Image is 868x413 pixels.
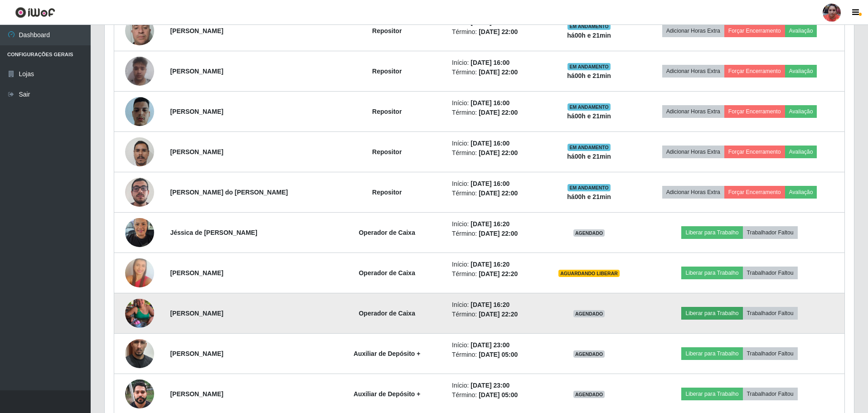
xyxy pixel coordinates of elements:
time: [DATE] 22:00 [479,230,518,237]
button: Liberar para Trabalho [681,388,742,400]
button: Avaliação [785,65,817,78]
strong: Repositor [372,108,402,115]
img: 1754513784799.jpeg [125,132,154,171]
strong: [PERSON_NAME] [170,108,223,115]
li: Término: [452,27,538,37]
strong: [PERSON_NAME] [170,148,223,155]
span: AGENDADO [573,310,605,317]
li: Início: [452,381,538,390]
li: Término: [452,390,538,400]
strong: há 00 h e 21 min [567,72,611,79]
time: [DATE] 22:00 [479,28,518,35]
button: Trabalhador Faltou [743,388,798,400]
span: AGENDADO [573,391,605,398]
span: EM ANDAMENTO [567,63,611,70]
li: Término: [452,108,538,117]
button: Avaliação [785,105,817,118]
strong: [PERSON_NAME] [170,27,223,34]
button: Avaliação [785,146,817,158]
span: AGUARDANDO LIBERAR [558,270,620,277]
strong: Repositor [372,189,402,196]
strong: há 00 h e 21 min [567,153,611,160]
button: Adicionar Horas Extra [662,65,724,78]
time: [DATE] 05:00 [479,391,518,398]
span: AGENDADO [573,350,605,358]
time: [DATE] 22:00 [479,109,518,116]
button: Avaliação [785,24,817,37]
li: Término: [452,68,538,77]
img: 1734187745522.jpeg [125,52,154,90]
img: 1757236208541.jpeg [125,251,154,295]
li: Início: [452,98,538,108]
li: Início: [452,139,538,148]
button: Adicionar Horas Extra [662,24,724,37]
button: Liberar para Trabalho [681,307,742,320]
li: Início: [452,58,538,68]
button: Forçar Encerramento [724,24,785,37]
img: 1724708797477.jpeg [125,11,154,50]
strong: Jéssica de [PERSON_NAME] [170,229,257,236]
li: Término: [452,148,538,158]
img: 1744399618911.jpeg [125,287,154,339]
img: 1744377208057.jpeg [125,94,154,129]
li: Término: [452,229,538,238]
li: Término: [452,189,538,198]
span: AGENDADO [573,229,605,237]
strong: Auxiliar de Depósito + [354,350,420,357]
li: Início: [452,179,538,189]
button: Liberar para Trabalho [681,267,742,279]
strong: [PERSON_NAME] [170,68,223,75]
button: Adicionar Horas Extra [662,186,724,199]
button: Forçar Encerramento [724,105,785,118]
time: [DATE] 22:00 [479,68,518,76]
span: EM ANDAMENTO [567,23,611,30]
li: Início: [452,300,538,310]
time: [DATE] 16:20 [470,301,509,308]
time: [DATE] 16:00 [470,59,509,66]
strong: há 00 h e 21 min [567,193,611,200]
button: Forçar Encerramento [724,186,785,199]
strong: [PERSON_NAME] do [PERSON_NAME] [170,189,288,196]
strong: [PERSON_NAME] [170,350,223,357]
time: [DATE] 22:00 [479,149,518,156]
time: [DATE] 22:00 [479,189,518,197]
button: Adicionar Horas Extra [662,105,724,118]
time: [DATE] 16:20 [470,261,509,268]
strong: [PERSON_NAME] [170,269,223,277]
span: EM ANDAMENTO [567,103,611,111]
button: Trabalhador Faltou [743,226,798,239]
button: Adicionar Horas Extra [662,146,724,158]
button: Avaliação [785,186,817,199]
li: Término: [452,269,538,279]
img: 1756753723201.jpeg [125,166,154,218]
time: [DATE] 22:20 [479,311,518,318]
strong: Auxiliar de Depósito + [354,390,420,398]
strong: Repositor [372,27,402,34]
time: [DATE] 16:00 [470,99,509,107]
time: [DATE] 05:00 [479,351,518,358]
li: Término: [452,350,538,360]
time: [DATE] 23:00 [470,382,509,389]
button: Liberar para Trabalho [681,226,742,239]
img: 1725909093018.jpeg [125,213,154,252]
li: Início: [452,219,538,229]
li: Início: [452,260,538,269]
button: Liberar para Trabalho [681,347,742,360]
time: [DATE] 16:00 [470,180,509,187]
strong: Operador de Caixa [359,269,415,277]
img: 1752945787017.jpeg [125,328,154,379]
time: [DATE] 16:20 [470,220,509,228]
strong: Repositor [372,148,402,155]
strong: [PERSON_NAME] [170,310,223,317]
time: [DATE] 22:20 [479,270,518,277]
strong: há 00 h e 21 min [567,112,611,120]
span: EM ANDAMENTO [567,144,611,151]
button: Trabalhador Faltou [743,267,798,279]
time: [DATE] 23:00 [470,341,509,349]
strong: [PERSON_NAME] [170,390,223,398]
button: Forçar Encerramento [724,146,785,158]
img: CoreUI Logo [15,7,55,18]
li: Término: [452,310,538,319]
button: Forçar Encerramento [724,65,785,78]
strong: Repositor [372,68,402,75]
